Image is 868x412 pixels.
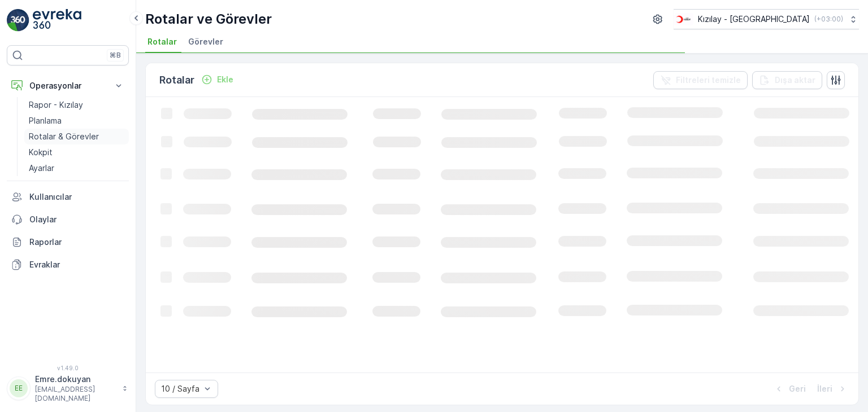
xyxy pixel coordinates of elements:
p: Emre.dokuyan [35,374,116,385]
button: EEEmre.dokuyan[EMAIL_ADDRESS][DOMAIN_NAME] [7,374,129,403]
p: İleri [817,383,832,395]
a: Raporlar [7,231,129,253]
p: Rotalar & Görevler [29,131,99,142]
p: ( +03:00 ) [814,15,843,24]
button: Ekle [197,73,238,86]
p: Kullanıcılar [29,191,124,203]
button: Kızılay - [GEOGRAPHIC_DATA](+03:00) [674,9,859,29]
div: EE [10,379,28,397]
a: Kokpit [24,144,129,160]
span: Görevler [188,36,223,47]
p: Evraklar [29,259,124,270]
span: Rotalar [147,36,177,47]
img: k%C4%B1z%C4%B1lay_D5CCths_t1JZB0k.png [674,13,693,25]
p: Planlama [29,115,62,126]
p: [EMAIL_ADDRESS][DOMAIN_NAME] [35,385,116,403]
a: Kullanıcılar [7,186,129,208]
p: Rotalar [159,72,194,88]
p: Olaylar [29,214,124,225]
p: Raporlar [29,236,124,248]
p: Operasyonlar [29,80,106,91]
p: Geri [789,383,806,395]
button: Dışa aktar [752,71,822,89]
img: logo [7,9,29,32]
p: Rotalar ve Görevler [145,10,272,28]
p: Rapor - Kızılay [29,99,83,111]
p: Ayarlar [29,163,54,174]
p: Dışa aktar [775,74,815,86]
p: Filtreleri temizle [676,74,741,86]
a: Planlama [24,113,129,129]
a: Ayarlar [24,160,129,176]
p: Kızılay - [GEOGRAPHIC_DATA] [698,14,810,25]
button: Geri [772,382,807,396]
img: logo_light-DOdMpM7g.png [33,9,81,32]
button: İleri [816,382,849,396]
a: Rotalar & Görevler [24,129,129,144]
p: Kokpit [29,147,53,158]
a: Olaylar [7,208,129,231]
a: Evraklar [7,253,129,276]
a: Rapor - Kızılay [24,97,129,113]
p: ⌘B [110,51,121,60]
button: Filtreleri temizle [653,71,748,89]
button: Operasyonlar [7,74,129,97]
span: v 1.49.0 [7,365,129,371]
p: Ekle [217,74,233,85]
